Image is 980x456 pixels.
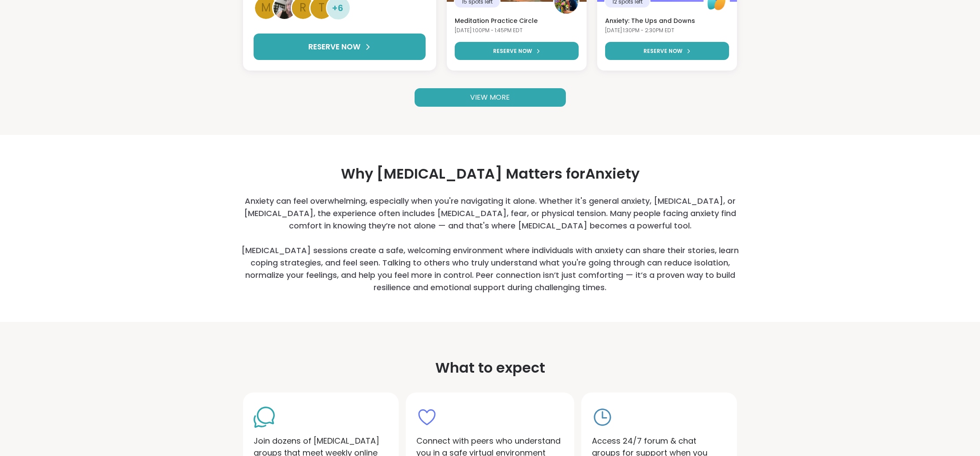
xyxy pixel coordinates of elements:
span: VIEW MORE [470,92,510,102]
h3: Meditation Practice Circle [455,17,579,26]
button: RESERVE NOW [605,42,729,60]
span: RESERVE NOW [308,41,360,53]
span: RESERVE NOW [493,47,532,55]
h4: Why [MEDICAL_DATA] Matters for Anxiety [341,163,640,184]
p: Anxiety can feel overwhelming, especially when you're navigating it alone. Whether it's general a... [236,195,744,294]
button: RESERVE NOW [254,34,426,60]
div: [DATE] 1:30PM - 2:30PM EDT [605,27,729,34]
button: RESERVE NOW [455,42,579,60]
div: [DATE] 1:00PM - 1:45PM EDT [455,27,579,34]
span: + 6 [332,1,343,15]
a: VIEW MORE [415,88,566,107]
span: RESERVE NOW [643,47,682,55]
h4: What to expect [435,357,545,378]
h3: Anxiety: The Ups and Downs [605,17,729,26]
